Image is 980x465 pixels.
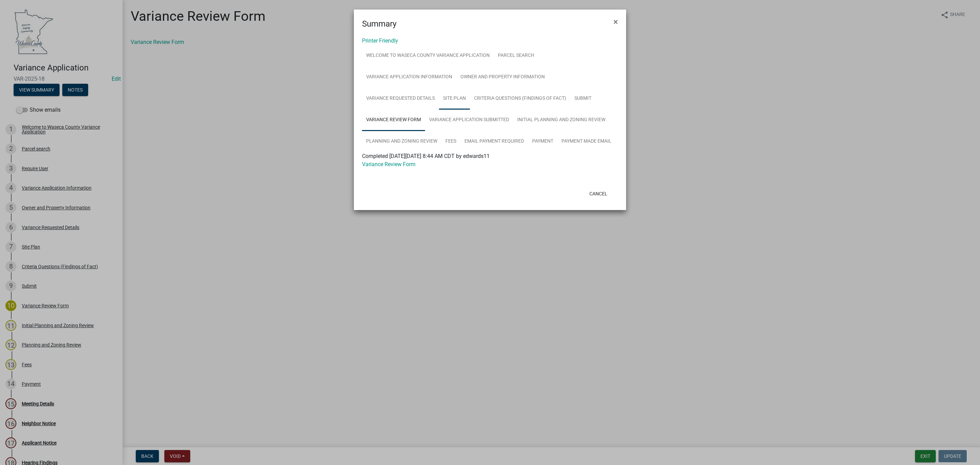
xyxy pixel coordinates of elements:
[513,109,609,131] a: Initial Planning and Zoning Review
[460,131,528,153] a: Email Payment Required
[362,37,398,44] a: Printer Friendly
[528,131,557,153] a: Payment
[608,12,623,31] button: Close
[584,188,613,200] button: Cancel
[494,45,538,67] a: Parcel search
[362,161,415,167] a: Variance Review Form
[614,17,618,27] span: ×
[439,88,470,110] a: Site Plan
[362,109,425,131] a: Variance Review Form
[557,131,616,153] a: Payment Made Email
[470,88,570,110] a: Criteria Questions (Findings of Fact)
[425,109,513,131] a: Variance Application Submitted
[456,66,549,88] a: Owner and Property Information
[441,131,460,153] a: Fees
[362,131,441,153] a: Planning and Zoning Review
[362,88,439,110] a: Variance Requested Details
[362,18,396,30] h4: Summary
[362,66,456,88] a: Variance Application Information
[362,45,494,67] a: Welcome to Waseca County Variance Application
[362,153,490,159] span: Completed [DATE][DATE] 8:44 AM CDT by edwards11
[570,88,595,110] a: Submit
